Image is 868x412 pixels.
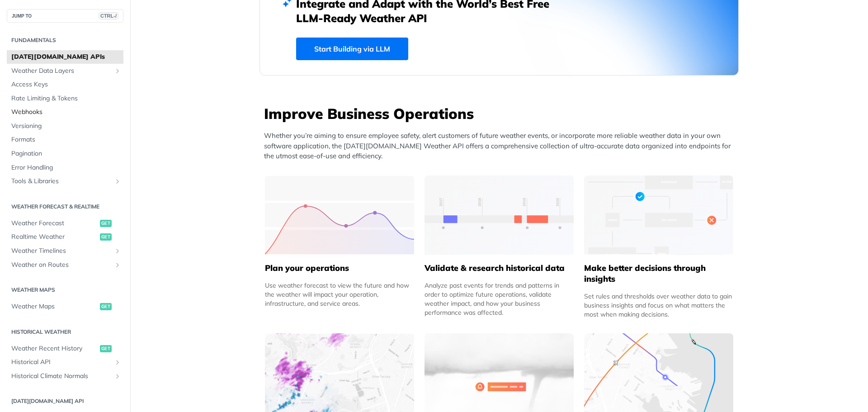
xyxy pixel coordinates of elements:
[11,52,121,62] span: [DATE][DOMAIN_NAME] APIs
[100,220,112,227] span: get
[7,203,123,211] h2: Weather Forecast & realtime
[11,260,112,270] span: Weather on Routes
[264,104,739,123] h3: Improve Business Operations
[296,38,408,60] a: Start Building via LLM
[7,342,123,355] a: Weather Recent Historyget
[7,244,123,258] a: Weather TimelinesShow subpages for Weather Timelines
[7,355,123,369] a: Historical APIShow subpages for Historical API
[11,163,121,172] span: Error Handling
[7,369,123,383] a: Historical Climate NormalsShow subpages for Historical Climate Normals
[265,281,414,308] div: Use weather forecast to view the future and how the weather will impact your operation, infrastru...
[114,359,121,366] button: Show subpages for Historical API
[11,149,121,158] span: Pagination
[114,67,121,75] button: Show subpages for Weather Data Layers
[7,64,123,78] a: Weather Data LayersShow subpages for Weather Data Layers
[584,292,733,319] div: Set rules and thresholds over weather data to gain business insights and focus on what matters th...
[7,217,123,230] a: Weather Forecastget
[7,119,123,133] a: Versioning
[7,286,123,294] h2: Weather Maps
[265,175,414,255] img: 39565e8-group-4962x.svg
[425,263,574,274] h5: Validate & research historical data
[100,345,112,352] span: get
[114,247,121,255] button: Show subpages for Weather Timelines
[114,373,121,380] button: Show subpages for Historical Climate Normals
[11,80,121,89] span: Access Keys
[7,175,123,188] a: Tools & LibrariesShow subpages for Tools & Libraries
[11,372,112,381] span: Historical Climate Normals
[100,303,112,310] span: get
[11,219,98,228] span: Weather Forecast
[7,92,123,105] a: Rate Limiting & Tokens
[11,232,98,242] span: Realtime Weather
[7,300,123,313] a: Weather Mapsget
[11,94,121,103] span: Rate Limiting & Tokens
[100,233,112,241] span: get
[7,230,123,244] a: Realtime Weatherget
[7,78,123,91] a: Access Keys
[11,246,112,256] span: Weather Timelines
[11,302,98,311] span: Weather Maps
[7,258,123,272] a: Weather on RoutesShow subpages for Weather on Routes
[114,178,121,185] button: Show subpages for Tools & Libraries
[11,122,121,131] span: Versioning
[265,263,414,274] h5: Plan your operations
[7,328,123,336] h2: Historical Weather
[11,66,112,76] span: Weather Data Layers
[584,263,733,284] h5: Make better decisions through insights
[114,261,121,269] button: Show subpages for Weather on Routes
[7,36,123,44] h2: Fundamentals
[264,131,739,161] p: Whether you’re aiming to ensure employee safety, alert customers of future weather events, or inc...
[7,105,123,119] a: Webhooks
[7,147,123,161] a: Pagination
[7,133,123,147] a: Formats
[425,281,574,317] div: Analyze past events for trends and patterns in order to optimize future operations, validate weat...
[7,397,123,405] h2: [DATE][DOMAIN_NAME] API
[584,175,733,255] img: a22d113-group-496-32x.svg
[11,358,112,367] span: Historical API
[425,175,574,255] img: 13d7ca0-group-496-2.svg
[99,12,118,19] span: CTRL-/
[7,50,123,64] a: [DATE][DOMAIN_NAME] APIs
[11,177,112,186] span: Tools & Libraries
[11,108,121,117] span: Webhooks
[11,135,121,144] span: Formats
[11,344,98,353] span: Weather Recent History
[7,161,123,175] a: Error Handling
[7,9,123,23] button: JUMP TOCTRL-/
